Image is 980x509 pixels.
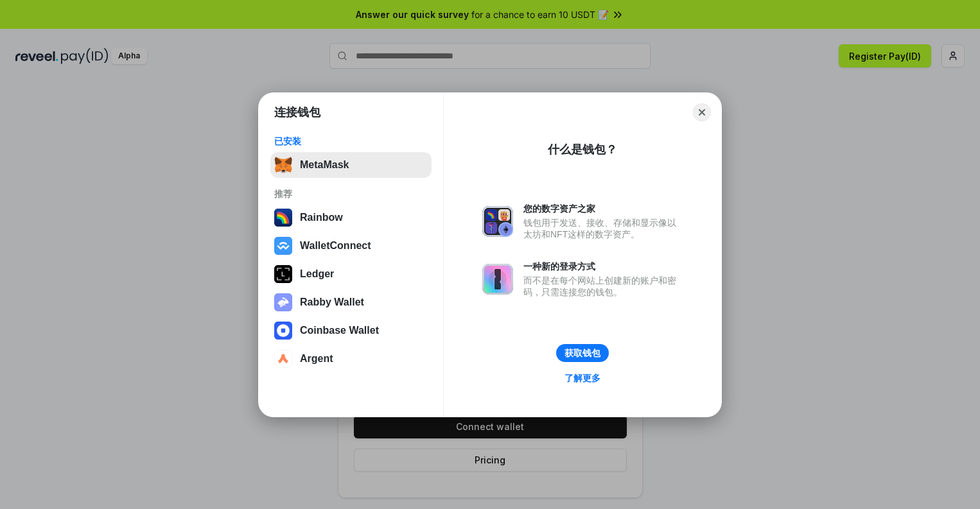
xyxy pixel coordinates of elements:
img: svg+xml,%3Csvg%20xmlns%3D%22http%3A%2F%2Fwww.w3.org%2F2000%2Fsvg%22%20fill%3D%22none%22%20viewBox... [482,206,513,237]
button: Rabby Wallet [270,289,432,315]
img: svg+xml,%3Csvg%20fill%3D%22none%22%20height%3D%2233%22%20viewBox%3D%220%200%2035%2033%22%20width%... [274,156,292,174]
button: Close [693,103,711,121]
img: svg+xml,%3Csvg%20width%3D%2228%22%20height%3D%2228%22%20viewBox%3D%220%200%2028%2028%22%20fill%3D... [274,322,292,340]
div: Rabby Wallet [300,297,364,308]
a: 了解更多 [557,370,608,386]
div: Rainbow [300,212,343,223]
div: Coinbase Wallet [300,325,379,336]
div: 而不是在每个网站上创建新的账户和密码，只需连接您的钱包。 [523,275,683,298]
div: 推荐 [274,188,428,200]
button: Rainbow [270,205,432,230]
div: 什么是钱包？ [548,142,617,157]
div: 获取钱包 [564,347,600,359]
img: svg+xml,%3Csvg%20width%3D%22120%22%20height%3D%22120%22%20viewBox%3D%220%200%20120%20120%22%20fil... [274,209,292,227]
div: 钱包用于发送、接收、存储和显示像以太坊和NFT这样的数字资产。 [523,217,683,240]
div: 一种新的登录方式 [523,261,683,272]
div: MetaMask [300,159,349,171]
div: 已安装 [274,135,428,147]
img: svg+xml,%3Csvg%20xmlns%3D%22http%3A%2F%2Fwww.w3.org%2F2000%2Fsvg%22%20fill%3D%22none%22%20viewBox... [274,293,292,311]
div: Ledger [300,268,334,280]
button: Ledger [270,261,432,287]
button: WalletConnect [270,233,432,259]
div: 了解更多 [564,372,600,384]
div: WalletConnect [300,240,371,252]
div: Argent [300,353,333,365]
button: MetaMask [270,152,432,178]
img: svg+xml,%3Csvg%20xmlns%3D%22http%3A%2F%2Fwww.w3.org%2F2000%2Fsvg%22%20width%3D%2228%22%20height%3... [274,265,292,283]
div: 您的数字资产之家 [523,203,683,214]
h1: 连接钱包 [274,105,320,120]
img: svg+xml,%3Csvg%20width%3D%2228%22%20height%3D%2228%22%20viewBox%3D%220%200%2028%2028%22%20fill%3D... [274,237,292,255]
img: svg+xml,%3Csvg%20xmlns%3D%22http%3A%2F%2Fwww.w3.org%2F2000%2Fsvg%22%20fill%3D%22none%22%20viewBox... [482,264,513,295]
button: Coinbase Wallet [270,318,432,343]
img: svg+xml,%3Csvg%20width%3D%2228%22%20height%3D%2228%22%20viewBox%3D%220%200%2028%2028%22%20fill%3D... [274,350,292,368]
button: 获取钱包 [556,344,609,362]
button: Argent [270,346,432,372]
